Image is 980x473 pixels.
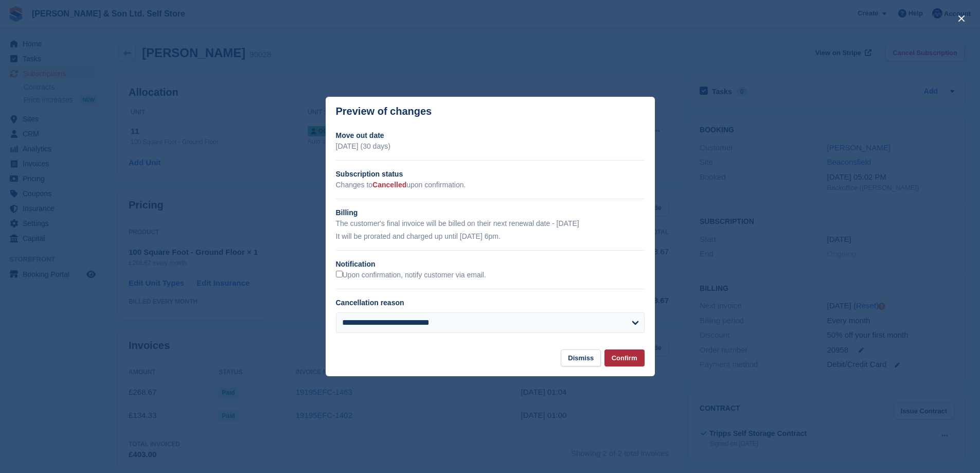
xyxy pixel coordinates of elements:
[372,181,406,189] span: Cancelled
[336,231,645,242] p: It will be prorated and charged up until [DATE] 6pm.
[336,207,645,218] h2: Billing
[336,271,343,277] input: Upon confirmation, notify customer via email.
[336,299,404,307] label: Cancellation reason
[336,259,645,270] h2: Notification
[336,169,645,180] h2: Subscription status
[604,349,645,366] button: Confirm
[336,218,645,229] p: The customer's final invoice will be billed on their next renewal date - [DATE]
[336,271,486,280] label: Upon confirmation, notify customer via email.
[561,349,601,366] button: Dismiss
[336,141,645,152] p: [DATE] (30 days)
[336,130,645,141] h2: Move out date
[336,180,645,190] p: Changes to upon confirmation.
[336,106,432,117] p: Preview of changes
[953,10,970,27] button: close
